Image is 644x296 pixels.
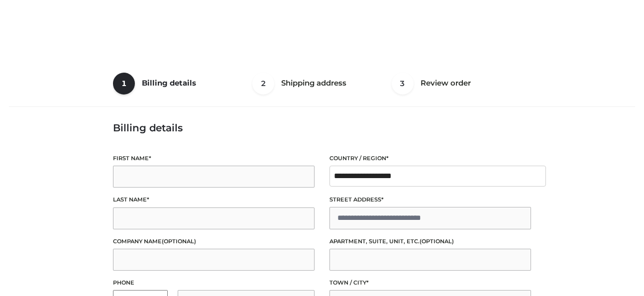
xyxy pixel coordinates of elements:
[113,122,531,134] h3: Billing details
[142,78,196,88] span: Billing details
[113,195,315,204] label: Last name
[252,73,274,95] span: 2
[329,278,531,288] label: Town / City
[421,78,471,88] span: Review order
[113,154,315,163] label: First name
[162,238,196,245] span: (optional)
[420,238,454,245] span: (optional)
[329,237,531,246] label: Apartment, suite, unit, etc.
[113,278,315,288] label: Phone
[281,78,346,88] span: Shipping address
[392,73,414,95] span: 3
[329,195,531,204] label: Street address
[329,154,531,163] label: Country / Region
[113,237,315,246] label: Company name
[113,73,135,95] span: 1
